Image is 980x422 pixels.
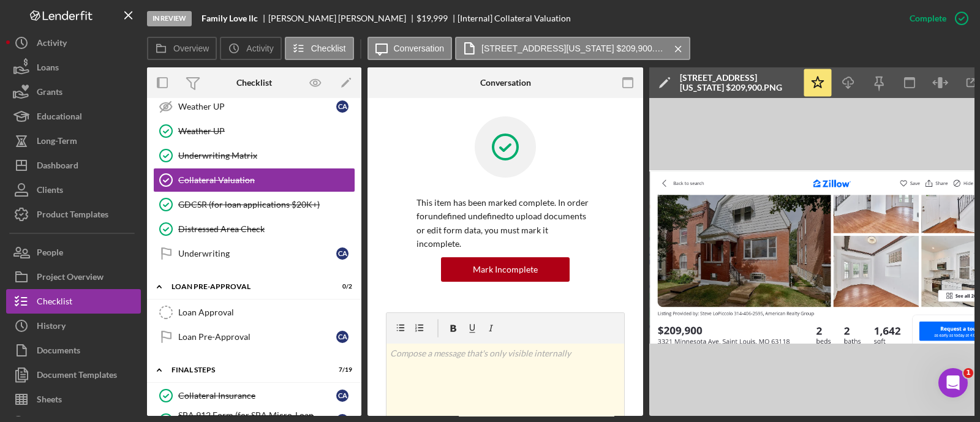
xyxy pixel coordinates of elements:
[6,265,141,289] button: Project Overview
[6,153,141,178] button: Dashboard
[37,178,63,205] div: Clients
[37,387,62,415] div: Sheets
[37,265,104,292] div: Project Overview
[367,37,453,60] button: Conversation
[6,289,141,314] button: Checklist
[6,178,141,202] button: Clients
[37,104,82,132] div: Educational
[37,80,62,107] div: Grants
[37,129,77,156] div: Long-Term
[37,153,78,181] div: Dashboard
[178,224,355,234] div: Distressed Area Check
[336,331,349,343] div: C A
[330,366,352,374] div: 7 / 19
[37,338,80,366] div: Documents
[6,363,141,387] button: Document Templates
[37,31,67,58] div: Activity
[336,100,349,113] div: C A
[37,202,108,230] div: Product Templates
[311,43,346,53] label: Checklist
[153,383,355,408] a: Collateral InsuranceCA
[178,102,336,111] div: Weather UP
[336,247,349,260] div: C A
[336,390,349,402] div: C A
[37,363,117,390] div: Document Templates
[37,289,72,317] div: Checklist
[153,143,355,168] a: Underwriting Matrix
[455,37,690,60] button: [STREET_ADDRESS][US_STATE] $209,900.PNG
[6,240,141,265] button: People
[963,368,973,378] span: 1
[6,387,141,412] button: Sheets
[394,43,445,53] label: Conversation
[178,126,355,136] div: Weather UP
[178,249,336,258] div: Underwriting
[153,119,355,143] a: Weather UP
[37,314,66,341] div: History
[268,13,417,23] div: [PERSON_NAME] [PERSON_NAME]
[330,283,352,290] div: 0 / 2
[153,192,355,217] a: GDCSR (for loan applications $20K+)
[153,217,355,241] a: Distressed Area Check
[178,332,336,342] div: Loan Pre-Approval
[680,73,796,92] div: [STREET_ADDRESS][US_STATE] $209,900.PNG
[473,257,538,282] div: Mark Incomplete
[6,31,141,55] button: Activity
[417,13,448,23] div: $19,999
[897,6,974,31] button: Complete
[178,200,355,209] div: GDCSR (for loan applications $20K+)
[236,78,272,88] div: Checklist
[153,325,355,349] a: Loan Pre-ApprovalCA
[178,391,336,401] div: Collateral Insurance
[173,43,209,53] label: Overview
[153,241,355,266] a: UnderwritingCA
[285,37,354,60] button: Checklist
[938,368,968,398] iframe: Intercom live chat
[37,55,59,83] div: Loans
[910,6,946,31] div: Complete
[6,338,141,363] button: Documents
[480,78,531,88] div: Conversation
[6,202,141,227] button: Product Templates
[481,43,665,53] label: [STREET_ADDRESS][US_STATE] $209,900.PNG
[458,13,571,23] div: [Internal] Collateral Valuation
[147,37,217,60] button: Overview
[153,94,355,119] a: Weather UPCA
[171,366,322,374] div: FINAL STEPS
[178,307,355,317] div: Loan Approval
[6,80,141,104] button: Grants
[37,240,63,268] div: People
[153,168,355,192] a: Collateral Valuation
[6,104,141,129] button: Educational
[6,55,141,80] button: Loans
[441,257,570,282] button: Mark Incomplete
[153,300,355,325] a: Loan Approval
[171,283,322,290] div: LOAN PRE-APPROVAL
[147,11,192,26] div: In Review
[417,196,594,251] p: This item has been marked complete. In order for undefined undefined to upload documents or edit ...
[6,129,141,153] button: Long-Term
[220,37,281,60] button: Activity
[202,13,258,23] b: Family Love llc
[246,43,273,53] label: Activity
[6,314,141,338] button: History
[178,151,355,160] div: Underwriting Matrix
[178,175,355,185] div: Collateral Valuation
